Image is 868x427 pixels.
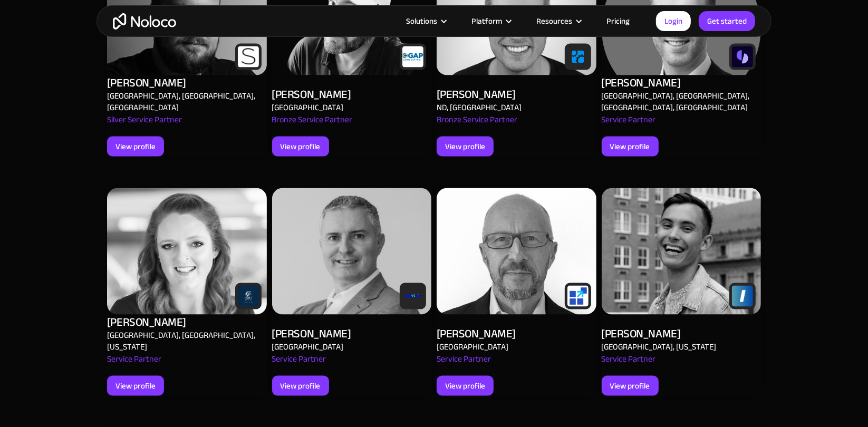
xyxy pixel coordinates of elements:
div: View profile [445,140,485,153]
div: [GEOGRAPHIC_DATA] [437,341,508,353]
div: Bronze Service Partner [437,113,517,137]
div: Service Partner [602,353,656,376]
div: View profile [115,379,156,393]
div: [PERSON_NAME] [437,326,516,341]
div: Service Partner [602,113,656,137]
div: View profile [281,379,321,393]
a: Login [656,11,691,31]
div: [GEOGRAPHIC_DATA], [GEOGRAPHIC_DATA], [US_STATE] [107,329,262,353]
div: View profile [445,379,485,393]
div: [PERSON_NAME] [602,75,681,90]
div: ND, [GEOGRAPHIC_DATA] [437,102,522,113]
div: Solutions [406,14,437,28]
div: Silver Service Partner [107,113,182,137]
a: Alex Vyshnevskiy - Noloco app builder Expert[PERSON_NAME][GEOGRAPHIC_DATA]Service PartnerView pro... [437,175,596,409]
div: View profile [610,140,650,153]
div: [GEOGRAPHIC_DATA], [GEOGRAPHIC_DATA], [GEOGRAPHIC_DATA], [GEOGRAPHIC_DATA] [602,90,756,113]
div: [GEOGRAPHIC_DATA], [US_STATE] [602,341,717,353]
div: Solutions [393,14,458,28]
div: Resources [536,14,572,28]
div: Service Partner [437,353,491,376]
div: [PERSON_NAME] [272,326,351,341]
div: Platform [471,14,502,28]
div: [PERSON_NAME] [107,75,186,90]
div: View profile [281,140,321,153]
div: [PERSON_NAME] [107,315,186,329]
img: Alex Vyshnevskiy - Noloco app builder Expert [437,188,596,315]
div: Bronze Service Partner [272,113,353,137]
div: View profile [610,379,650,393]
img: Alex Vyshnevskiy - Noloco app builder Expert [272,188,432,315]
a: Pricing [593,14,643,28]
a: Alex Vyshnevskiy - Noloco app builder Expert[PERSON_NAME][GEOGRAPHIC_DATA], [GEOGRAPHIC_DATA], [U... [107,175,267,409]
div: [PERSON_NAME] [602,326,681,341]
a: Alex Vyshnevskiy - Noloco app builder Expert[PERSON_NAME][GEOGRAPHIC_DATA]Service PartnerView pro... [272,175,432,409]
a: Alex Vyshnevskiy - Noloco app builder Expert[PERSON_NAME][GEOGRAPHIC_DATA], [US_STATE]Service Par... [602,175,761,409]
div: Platform [458,14,523,28]
a: Get started [699,11,755,31]
div: [PERSON_NAME] [272,87,351,102]
div: [PERSON_NAME] [437,87,516,102]
div: Service Partner [272,353,326,376]
div: [GEOGRAPHIC_DATA] [272,102,344,113]
div: [GEOGRAPHIC_DATA] [272,341,344,353]
div: Service Partner [107,353,161,376]
img: Alex Vyshnevskiy - Noloco app builder Expert [107,188,267,315]
div: View profile [115,140,156,153]
div: Resources [523,14,593,28]
img: Alex Vyshnevskiy - Noloco app builder Expert [602,188,761,315]
a: home [113,13,176,30]
div: [GEOGRAPHIC_DATA], [GEOGRAPHIC_DATA], [GEOGRAPHIC_DATA] [107,90,262,113]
